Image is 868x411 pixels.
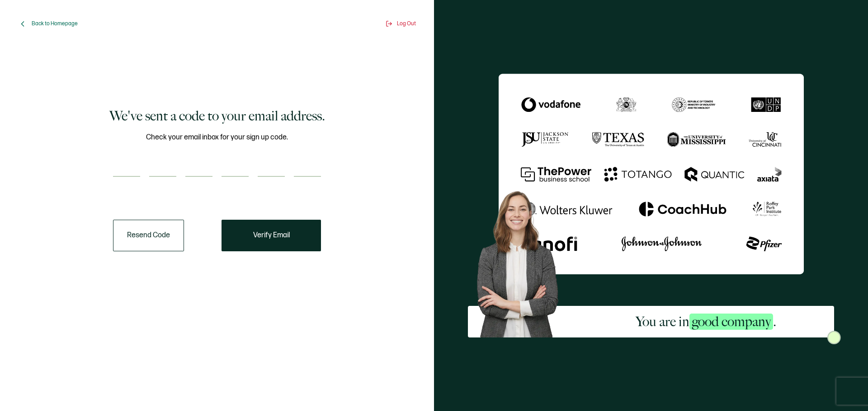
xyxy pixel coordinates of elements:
[253,232,290,239] span: Verify Email
[468,184,578,337] img: Sertifier Signup - You are in <span class="strong-h">good company</span>. Hero
[689,314,773,330] span: good company
[397,20,416,27] span: Log Out
[636,313,776,331] h2: You are in .
[222,220,321,251] button: Verify Email
[499,74,804,274] img: Sertifier We've sent a code to your email address.
[32,20,78,27] span: Back to Homepage
[146,132,288,143] span: Check your email inbox for your sign up code.
[109,107,325,125] h1: We've sent a code to your email address.
[113,220,184,251] button: Resend Code
[717,309,868,411] iframe: Chat Widget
